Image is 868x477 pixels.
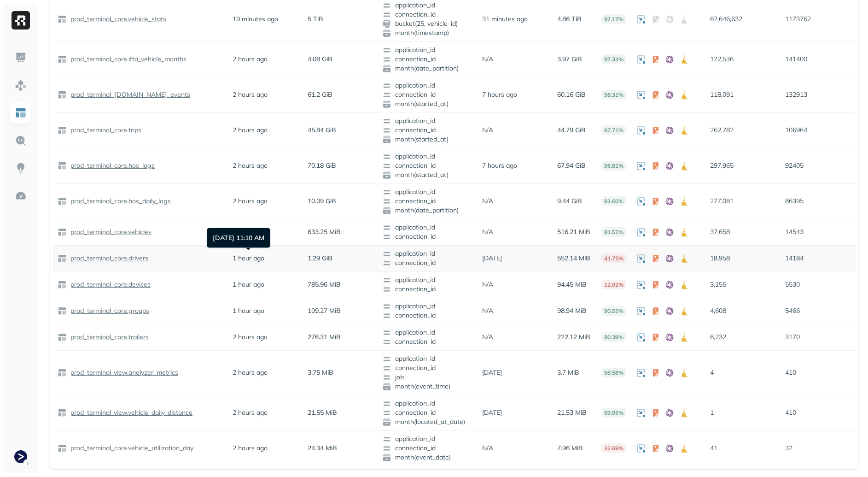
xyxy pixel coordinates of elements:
[58,368,67,377] img: table
[58,126,67,135] img: table
[557,161,586,170] p: 67.94 GiB
[308,254,332,263] p: 1.29 GiB
[557,55,582,64] p: 3.97 GiB
[557,306,587,315] p: 98.94 MiB
[233,55,268,64] p: 2 hours ago
[382,444,473,453] span: connection_id
[785,444,851,453] p: 32
[67,197,171,206] a: prod_terminal_core.hos_daily_logs
[382,81,473,90] span: application_id
[601,443,626,453] p: 32.69%
[58,55,67,64] img: table
[382,64,473,73] span: month(date_partition)
[557,228,590,236] p: 516.21 MiB
[557,90,586,99] p: 60.16 GiB
[382,1,473,10] span: application_id
[308,408,337,417] p: 21.55 MiB
[69,444,193,453] p: prod_terminal_core.vehicle_utilization_day
[308,280,341,289] p: 785.96 MiB
[482,368,502,377] p: [DATE]
[207,228,270,248] div: [DATE] 11:10 AM
[785,126,851,135] p: 106964
[382,152,473,161] span: application_id
[67,161,155,170] a: prod_terminal_core.hos_logs
[58,90,67,100] img: table
[308,306,341,315] p: 109.27 MiB
[482,306,493,315] p: N/A
[382,100,473,109] span: month(started_at)
[382,311,473,320] span: connection_id
[67,408,192,417] a: prod_terminal_view.vehicle_daily_distance
[233,126,268,135] p: 2 hours ago
[233,368,268,377] p: 2 hours ago
[58,15,67,24] img: table
[15,79,27,91] img: Assets
[710,333,776,342] p: 6,232
[67,333,149,342] a: prod_terminal_core.trailers
[58,197,67,206] img: table
[785,333,851,342] p: 3170
[14,450,27,463] img: Terminal
[308,333,341,342] p: 276.31 MiB
[382,161,473,171] span: connection_id
[382,354,473,364] span: application_id
[710,15,776,24] p: 62,646,632
[382,232,473,241] span: connection_id
[382,453,473,462] span: month(event_date)
[557,197,582,206] p: 9.44 GiB
[15,190,27,202] img: Optimization
[382,171,473,180] span: month(started_at)
[601,161,626,171] p: 96.81%
[601,90,626,100] p: 98.31%
[58,333,67,342] img: table
[67,444,193,453] a: prod_terminal_core.vehicle_utilization_day
[308,15,323,24] p: 5 TiB
[482,90,517,99] p: 7 hours ago
[382,55,473,64] span: connection_id
[482,228,493,236] p: N/A
[601,306,626,316] p: 90.55%
[382,29,473,38] span: month(timestamp)
[601,368,626,377] p: 98.58%
[308,444,337,453] p: 24.34 MiB
[69,126,141,135] p: prod_terminal_core.trips
[308,197,336,206] p: 10.09 GiB
[58,254,67,263] img: table
[308,228,341,236] p: 633.25 MiB
[69,161,155,170] p: prod_terminal_core.hos_logs
[382,435,473,444] span: application_id
[382,223,473,232] span: application_id
[785,15,851,24] p: 1173762
[382,117,473,126] span: application_id
[308,90,332,99] p: 61.2 GiB
[601,125,626,135] p: 97.71%
[785,254,851,263] p: 14184
[601,408,626,418] p: 99.95%
[557,444,583,453] p: 7.96 MiB
[785,90,851,99] p: 132913
[69,55,186,64] p: prod_terminal_core.ifta_vehicle_months
[15,107,27,119] img: Asset Explorer
[67,90,190,99] a: prod_terminal_[DOMAIN_NAME]_events
[382,249,473,259] span: application_id
[69,197,171,206] p: prod_terminal_core.hos_daily_logs
[233,254,264,263] p: 1 hour ago
[15,52,27,64] img: Dashboard
[233,161,268,170] p: 2 hours ago
[69,368,178,377] p: prod_terminal_view.analyzer_metrics
[601,227,626,237] p: 81.52%
[58,228,67,237] img: table
[382,399,473,408] span: application_id
[601,54,626,64] p: 97.33%
[482,15,528,24] p: 31 minutes ago
[308,126,336,135] p: 45.84 GiB
[785,161,851,170] p: 92405
[15,162,27,174] img: Insights
[58,161,67,171] img: table
[601,280,626,289] p: 12.02%
[382,188,473,197] span: application_id
[710,126,776,135] p: 262,782
[69,306,149,315] p: prod_terminal_core.groups
[67,15,166,24] a: prod_terminal_core.vehicle_stats
[557,254,590,263] p: 552.14 MiB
